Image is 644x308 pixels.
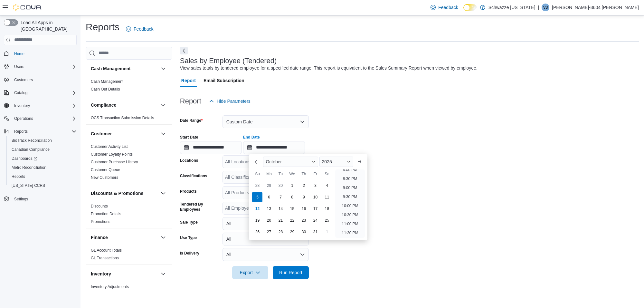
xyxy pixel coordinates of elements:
button: Canadian Compliance [6,145,79,154]
div: day-14 [275,204,286,214]
label: Locations [180,158,198,163]
label: End Date [243,135,260,140]
button: Operations [12,115,36,122]
p: | [538,4,539,11]
button: All [223,248,309,261]
span: Operations [12,115,77,122]
span: Feedback [134,26,153,32]
span: Discounts [91,204,108,209]
a: Metrc Reconciliation [9,164,49,171]
span: Customer Loyalty Points [91,152,133,157]
a: Reports [9,173,28,180]
div: Vincent-3604 Valencia [542,4,549,11]
span: Inventory [14,103,30,108]
div: Button. Open the month selector. October is currently selected. [263,157,318,167]
span: Settings [12,195,77,203]
span: GL Account Totals [91,248,122,253]
div: day-29 [287,227,297,237]
button: Users [12,63,27,71]
button: Metrc Reconciliation [6,163,79,172]
span: Catalog [12,89,77,97]
div: day-25 [322,215,332,226]
button: Operations [1,114,79,123]
li: 8:30 PM [340,175,360,183]
a: Inventory Adjustments [91,284,129,289]
button: Reports [6,172,79,181]
div: day-30 [275,180,286,191]
div: Button. Open the year selector. 2025 is currently selected. [319,157,353,167]
button: Discounts & Promotions [159,189,167,197]
label: Tendered By Employees [180,202,220,212]
span: Reports [14,129,28,134]
button: Catalog [12,89,30,97]
div: Su [252,169,262,179]
a: OCS Transaction Submission Details [91,116,154,120]
div: day-28 [275,227,286,237]
h3: Sales by Employee (Tendered) [180,57,277,65]
h1: Reports [86,21,119,34]
button: Finance [91,234,158,241]
label: Use Type [180,235,197,240]
ul: Time [335,169,365,238]
li: 9:30 PM [340,193,360,201]
h3: Customer [91,130,112,137]
span: [US_STATE] CCRS [12,183,45,188]
div: day-9 [298,192,309,202]
div: Finance [86,246,172,265]
div: day-3 [310,180,320,191]
span: Run Report [279,269,302,276]
span: Operations [14,116,33,121]
button: Reports [1,127,79,136]
button: Next month [355,157,365,167]
span: Home [14,51,24,56]
button: Previous Month [251,157,262,167]
a: GL Transactions [91,256,119,260]
p: [PERSON_NAME]-3604 [PERSON_NAME] [552,4,639,11]
label: Classifications [180,173,207,178]
div: day-1 [322,227,332,237]
button: Inventory [12,102,33,110]
img: Cova [13,4,42,11]
a: Cash Management [91,79,123,84]
input: Press the down key to open a popover containing a calendar. [180,141,242,154]
span: Dashboards [9,155,77,162]
div: day-16 [298,204,309,214]
span: Report [181,74,196,87]
span: Promotions [91,219,110,224]
span: Hide Parameters [217,98,251,104]
div: day-30 [298,227,309,237]
span: BioTrack Reconciliation [12,138,52,143]
button: Settings [1,194,79,203]
button: Discounts & Promotions [91,190,158,197]
span: Cash Out Details [91,87,120,92]
span: Home [12,50,77,58]
span: 2025 [322,159,332,164]
a: Feedback [123,23,156,35]
div: day-15 [287,204,297,214]
button: Compliance [159,101,167,109]
p: Schwazze [US_STATE] [488,4,535,11]
button: Next [180,47,188,54]
div: day-2 [298,180,309,191]
label: Products [180,189,197,194]
div: day-29 [264,180,274,191]
a: Customers [12,76,35,84]
button: Customer [159,130,167,138]
a: Promotion Details [91,212,121,216]
span: GL Transactions [91,255,119,261]
h3: Cash Management [91,65,131,72]
div: day-26 [252,227,262,237]
span: Settings [14,197,28,202]
a: [US_STATE] CCRS [9,182,48,189]
li: 10:00 PM [339,202,361,210]
span: Customer Activity List [91,144,128,149]
span: Feedback [438,4,458,11]
span: Canadian Compliance [9,146,77,153]
a: Dashboards [6,154,79,163]
div: day-5 [252,192,262,202]
a: Feedback [428,1,460,14]
li: 11:00 PM [339,220,361,228]
span: OCS Transaction Submission Details [91,115,154,120]
span: Customers [14,77,33,82]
